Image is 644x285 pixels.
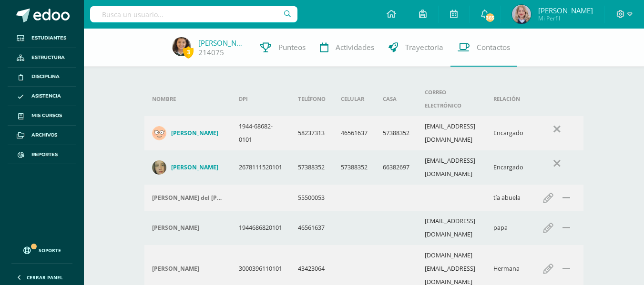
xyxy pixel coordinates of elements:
a: Mis cursos [8,106,76,126]
td: 46561637 [290,211,333,245]
span: Mis cursos [31,112,62,119]
div: Gabriel Castillo [152,224,224,232]
span: 365 [485,12,495,23]
h4: [PERSON_NAME] del [PERSON_NAME] [152,194,224,202]
span: Archivos [31,131,57,139]
th: Correo electrónico [417,82,486,116]
a: Disciplina [8,68,76,87]
td: 46561637 [333,116,375,150]
h4: [PERSON_NAME] [171,129,218,137]
td: 1944-68682-0101 [231,116,290,150]
td: [EMAIL_ADDRESS][DOMAIN_NAME] [417,116,486,150]
img: 39f49806a478252743030984d131dd4b.png [152,126,166,140]
h4: [PERSON_NAME] [152,224,199,232]
div: María Gabriela Castillo [152,265,224,273]
span: 3 [183,46,194,58]
th: DPI [231,82,290,116]
a: Soporte [11,237,72,261]
h4: [PERSON_NAME] [171,164,218,171]
a: 214075 [198,48,224,58]
td: Encargado [486,116,531,150]
th: Nombre [144,82,231,116]
div: María del Carmen Mejía [152,194,224,202]
td: 1944686820101 [231,211,290,245]
a: Punteos [253,29,313,67]
span: Contactos [477,42,510,52]
img: 93377adddd9ef611e210f3399aac401b.png [512,5,531,24]
td: 57388352 [290,150,333,185]
td: tía abuela [486,185,531,211]
span: Estructura [31,54,65,61]
span: Reportes [31,151,58,158]
span: Soporte [39,247,61,254]
a: Estudiantes [8,29,76,48]
span: Disciplina [31,73,60,80]
input: Busca un usuario... [90,6,297,22]
td: 57388352 [333,150,375,185]
td: Encargado [486,150,531,185]
a: [PERSON_NAME] [152,126,224,140]
img: aecd82e7a7261ec070bcf3bf08d690f3.png [152,160,166,175]
th: Celular [333,82,375,116]
td: 58237313 [290,116,333,150]
img: 7e18d2e6ff963cfcc281b81e16b0700e.png [172,37,191,56]
td: [EMAIL_ADDRESS][DOMAIN_NAME] [417,150,486,185]
span: Punteos [278,42,306,52]
span: Estudiantes [31,34,66,42]
a: Reportes [8,145,76,165]
th: Relación [486,82,531,116]
td: papa [486,211,531,245]
a: Contactos [450,29,517,67]
a: Trayectoria [381,29,450,67]
td: [EMAIL_ADDRESS][DOMAIN_NAME] [417,211,486,245]
span: [PERSON_NAME] [538,6,593,15]
td: 66382697 [375,150,417,185]
th: Teléfono [290,82,333,116]
td: 57388352 [375,116,417,150]
span: Cerrar panel [27,274,63,281]
a: [PERSON_NAME] [152,160,224,175]
span: Trayectoria [405,42,443,52]
a: [PERSON_NAME] [198,38,246,48]
a: Actividades [313,29,381,67]
span: Asistencia [31,92,61,100]
span: Actividades [336,42,374,52]
th: Casa [375,82,417,116]
td: 55500053 [290,185,333,211]
a: Estructura [8,48,76,68]
h4: [PERSON_NAME] [152,265,199,273]
a: Asistencia [8,87,76,106]
span: Mi Perfil [538,14,593,22]
td: 2678111520101 [231,150,290,185]
a: Archivos [8,126,76,145]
